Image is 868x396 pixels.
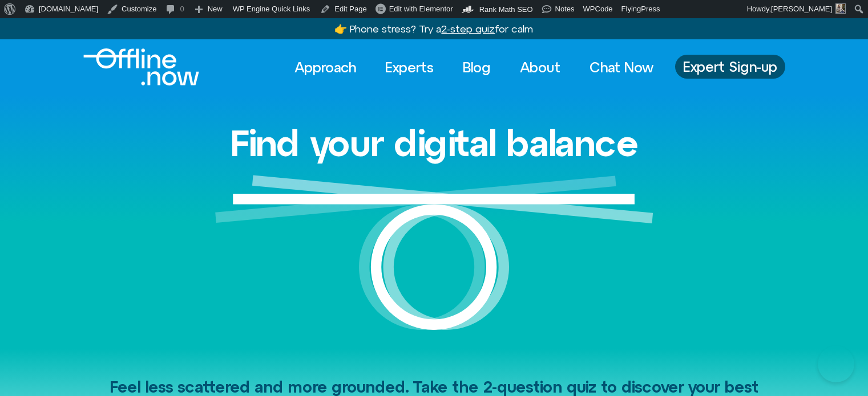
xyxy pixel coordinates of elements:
nav: Menu [284,55,664,80]
img: Graphic of a white circle with a white line balancing on top to represent balance. [215,175,653,349]
h1: Find your digital balance [230,123,639,163]
a: Expert Sign-up [675,55,785,79]
span: [PERSON_NAME] [771,5,832,13]
a: About [510,55,571,80]
u: 2-step quiz [441,23,495,35]
a: Chat Now [579,55,664,80]
span: Rank Math SEO [479,5,533,14]
span: Edit with Elementor [389,5,453,13]
a: Approach [284,55,366,80]
a: Experts [375,55,444,80]
span: Expert Sign-up [683,59,777,74]
iframe: Botpress [818,346,854,382]
img: Offline.Now logo in white. Text of the words offline.now with a line going through the "O" [83,48,199,85]
a: 👉 Phone stress? Try a2-step quizfor calm [334,23,533,35]
a: Blog [453,55,501,80]
div: Logo [83,48,180,85]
